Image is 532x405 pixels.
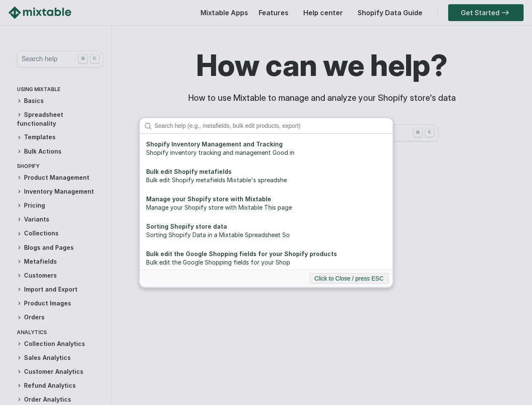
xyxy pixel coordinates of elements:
div: Bulk edit the Google Shopping fields for your Shopify products [146,250,386,258]
div: Bulk edit Shopify metafields Mixtable's spreadshe [146,176,386,184]
div: Sorting Shopify store data [146,222,386,231]
div: Manage your Shopify store with Mixtable This page [146,203,386,212]
div: Shopify inventory tracking and management Good in [146,148,386,157]
a: Bulk edit Shopify metafieldsBulk edit Shopify metafields Mixtable's spreadshe [142,163,390,189]
input: Search [150,118,393,133]
div: Bulk edit Shopify metafields [146,167,386,176]
a: Share Workbook With Shopify DataShare Workbook With Shopify Data There are times [142,273,390,298]
a: Sorting Shopify store dataSorting Shopify Data in a Mixtable Spreadsheet So [142,218,390,243]
div: Bulk edit the Google Shopping fields for your Shop [146,258,386,267]
a: Shopify Inventory Management and TrackingShopify inventory tracking and management Good in [142,136,390,161]
a: Manage your Shopify store with MixtableManage your Shopify store with Mixtable This page [142,191,390,216]
div: Sorting Shopify Data in a Mixtable Spreadsheet So [146,231,386,239]
img: search [144,122,152,130]
div: Manage your Shopify store with Mixtable [146,195,386,203]
a: Bulk edit the Google Shopping fields for your Shopify productsBulk edit the Google Shopping field... [142,246,390,271]
div: Shopify Inventory Management and Tracking [146,140,386,148]
button: Click to Close / press ESC [310,273,388,284]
